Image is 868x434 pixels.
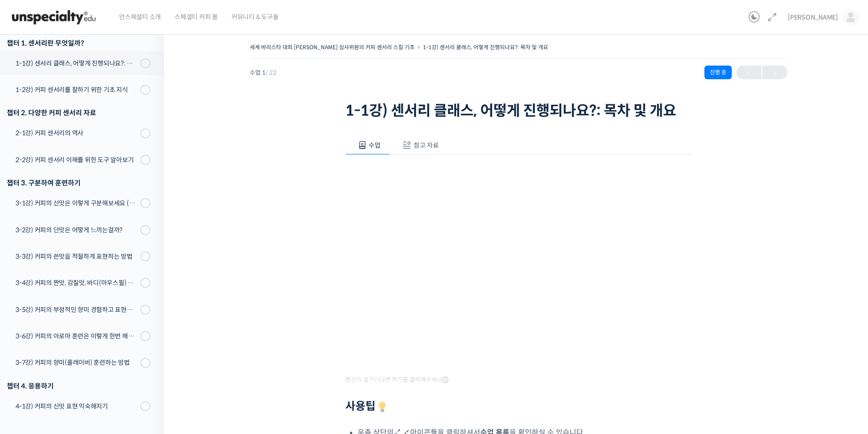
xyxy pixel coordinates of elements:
div: 1-2강) 커피 센서리를 잘하기 위한 기초 지식 [15,85,138,95]
a: 1-1강) 센서리 클래스, 어떻게 진행되나요?: 목차 및 개요 [423,44,548,51]
a: 홈 [3,289,60,311]
h3: 챕터 1. 센서리란 무엇일까? [7,37,150,49]
div: 3-6강) 커피의 아로마 훈련은 이렇게 한번 해보세요 [15,331,138,341]
div: 3-4강) 커피의 짠맛, 감칠맛, 바디(마우스필) 이해하고 표현하기 [15,278,138,288]
span: 수업 1 [250,70,277,76]
div: 챕터 4. 응용하기 [7,380,150,392]
div: 3-5강) 커피의 부정적인 향미 경험하고 표현하기 [15,305,138,315]
span: / 22 [266,69,277,77]
span: 참고 자료 [414,141,439,149]
a: 설정 [118,289,175,311]
div: 3-3강) 커피의 쓴맛을 적절하게 표현하는 방법 [15,251,138,261]
div: 진행 중 [704,66,732,79]
div: 3-2강) 커피의 단맛은 어떻게 느끼는걸까? [15,225,138,235]
span: 영상이 끊기신다면 여기를 클릭해주세요 [345,376,448,383]
h1: 1-1강) 센서리 클래스, 어떻게 진행되나요?: 목차 및 개요 [345,102,692,119]
div: 3-7강) 커피의 향미(플레이버) 훈련하는 방법 [15,357,138,368]
span: [PERSON_NAME] [788,13,838,21]
div: 2-2강) 커피 센서리 이해를 위한 도구 알아보기 [15,155,138,165]
div: 챕터 2. 다양한 커피 센서리 자료 [7,107,150,119]
div: 챕터 3. 구분하여 훈련하기 [7,177,150,189]
a: 대화 [60,289,118,311]
span: 수업 [369,141,380,149]
a: 세계 바리스타 대회 [PERSON_NAME] 심사위원의 커피 센서리 스킬 기초 [250,44,415,51]
div: 1-1강) 센서리 클래스, 어떻게 진행되나요?: 목차 및 개요 [15,58,138,68]
div: 4-1강) 커피의 신맛 표현 익숙해지기 [15,401,138,411]
strong: 사용팁 [345,399,389,413]
span: 대화 [83,303,94,310]
div: 2-1강) 커피 센서리의 역사 [15,128,138,138]
span: 설정 [141,302,152,310]
span: 홈 [29,302,34,310]
div: 3-1강) 커피의 신맛은 이렇게 구분해보세요 (시트릭산과 말릭산의 차이) [15,198,138,208]
img: 💡 [377,402,388,413]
